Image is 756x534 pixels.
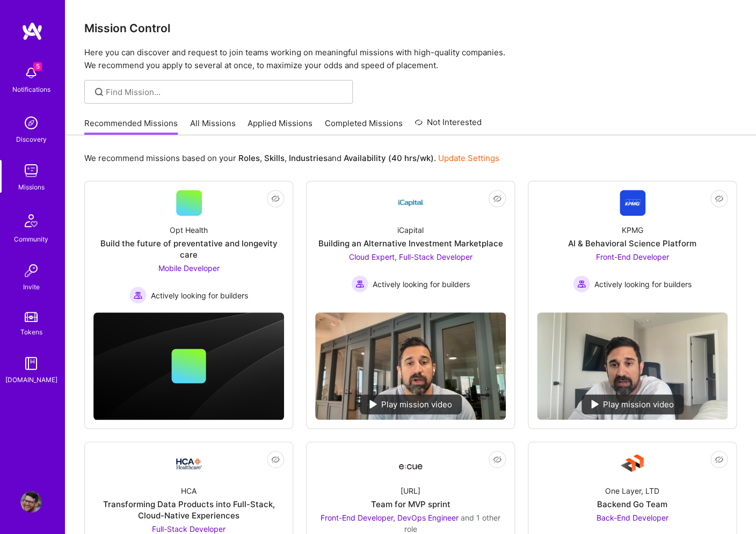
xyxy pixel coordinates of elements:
[14,233,48,245] div: Community
[93,499,284,521] div: Transforming Data Products into Full-Stack, Cloud-Native Experiences
[20,260,42,281] img: Invite
[271,455,280,464] i: icon EyeClosed
[190,118,236,135] a: All Missions
[415,116,482,135] a: Not Interested
[715,455,723,464] i: icon EyeClosed
[349,252,473,261] span: Cloud Expert, Full-Stack Developer
[248,118,312,135] a: Applied Missions
[238,153,260,163] b: Roles
[537,190,728,304] a: Company LogoKPMGAI & Behavioral Science PlatformFront-End Developer Actively looking for builders...
[315,312,506,420] img: No Mission
[369,400,377,408] img: play
[596,252,669,261] span: Front-End Developer
[271,194,280,203] i: icon EyeClosed
[325,118,403,135] a: Completed Missions
[597,513,668,522] span: Back-End Developer
[568,238,696,249] div: AI & Behavioral Science Platform
[591,400,599,408] img: play
[620,190,645,216] img: Company Logo
[23,281,40,292] div: Invite
[84,46,737,72] p: Here you can discover and request to join teams working on meaningful missions with high-quality ...
[84,21,737,35] h3: Mission Control
[20,353,42,374] img: guide book
[605,485,659,496] div: One Layer, LTD
[84,118,178,135] a: Recommended Missions
[5,374,57,385] div: [DOMAIN_NAME]
[25,312,38,322] img: tokens
[152,524,226,533] span: Full-Stack Developer
[318,238,503,249] div: Building an Alternative Investment Marketplace
[493,455,501,464] i: icon EyeClosed
[158,264,220,273] span: Mobile Developer
[18,208,44,233] img: Community
[622,224,643,236] div: KPMG
[373,279,470,290] span: Actively looking for builders
[404,513,501,533] span: and 1 other role
[289,153,328,163] b: Industries
[371,499,450,510] div: Team for MVP sprint
[581,394,684,414] div: Play mission video
[93,86,105,98] i: icon SearchGrey
[715,194,723,203] i: icon EyeClosed
[176,458,202,469] img: Company Logo
[597,499,667,510] div: Backend Go Team
[321,513,459,522] span: Front-End Developer, DevOps Engineer
[398,454,424,473] img: Company Logo
[594,279,692,290] span: Actively looking for builders
[401,485,420,496] div: [URL]
[151,290,248,301] span: Actively looking for builders
[344,153,434,163] b: Availability (40 hrs/wk)
[170,224,208,236] div: Opt Health
[264,153,285,163] b: Skills
[33,62,42,71] span: 5
[493,194,501,203] i: icon EyeClosed
[18,181,45,193] div: Missions
[84,152,499,164] p: We recommend missions based on your , , and .
[181,485,197,496] div: HCA
[93,238,284,260] div: Build the future of preventative and longevity care
[20,112,42,134] img: discovery
[12,84,50,95] div: Notifications
[351,275,368,292] img: Actively looking for builders
[20,62,42,84] img: bell
[573,275,590,292] img: Actively looking for builders
[398,190,424,216] img: Company Logo
[315,190,506,304] a: Company LogoiCapitalBuilding an Alternative Investment MarketplaceCloud Expert, Full-Stack Develo...
[397,224,424,236] div: iCapital
[438,153,499,163] a: Update Settings
[360,394,462,414] div: Play mission video
[20,491,42,513] img: User Avatar
[537,312,728,420] img: No Mission
[16,134,47,145] div: Discovery
[93,190,284,304] a: Opt HealthBuild the future of preventative and longevity careMobile Developer Actively looking fo...
[93,312,284,420] img: cover
[20,160,42,181] img: teamwork
[620,451,645,477] img: Company Logo
[106,86,345,98] input: Find Mission...
[18,491,45,513] a: User Avatar
[129,287,147,304] img: Actively looking for builders
[20,326,42,338] div: Tokens
[21,21,43,41] img: logo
